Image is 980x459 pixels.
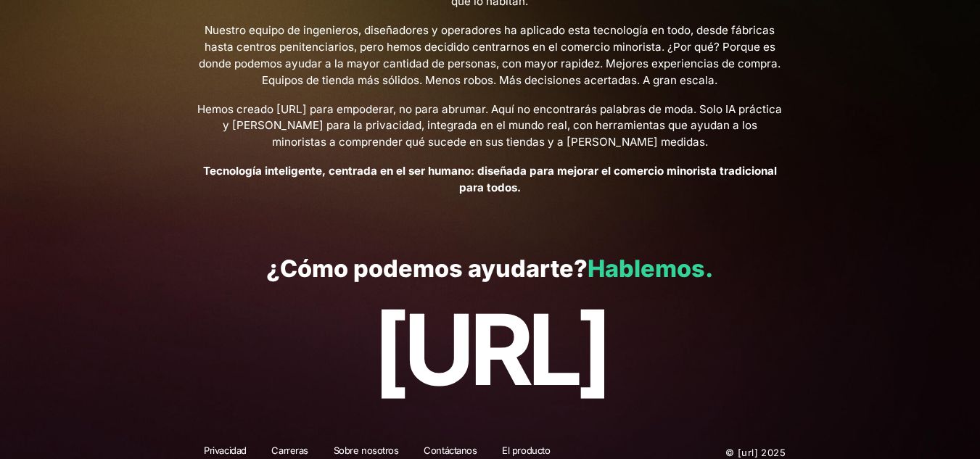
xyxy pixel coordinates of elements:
font: Tecnología inteligente, centrada en el ser humano: diseñada para mejorar el comercio minorista tr... [203,164,777,194]
font: Hemos creado [URL] para empoderar, no para abrumar. Aquí no encontrarás palabras de moda. Solo IA... [197,102,782,149]
font: © [URL] 2025 [725,447,786,458]
a: Hablemos. [588,255,713,283]
font: Sobre nosotros [334,444,399,456]
font: Privacidad [204,444,247,456]
font: [URL] [373,290,607,409]
font: El producto [502,444,550,456]
font: Carreras [271,444,308,456]
font: Nuestro equipo de ingenieros, diseñadores y operadores ha aplicado esta tecnología en todo, desde... [199,23,781,86]
font: Contáctanos [424,444,477,456]
font: ¿Cómo podemos ayudarte? [266,255,588,283]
